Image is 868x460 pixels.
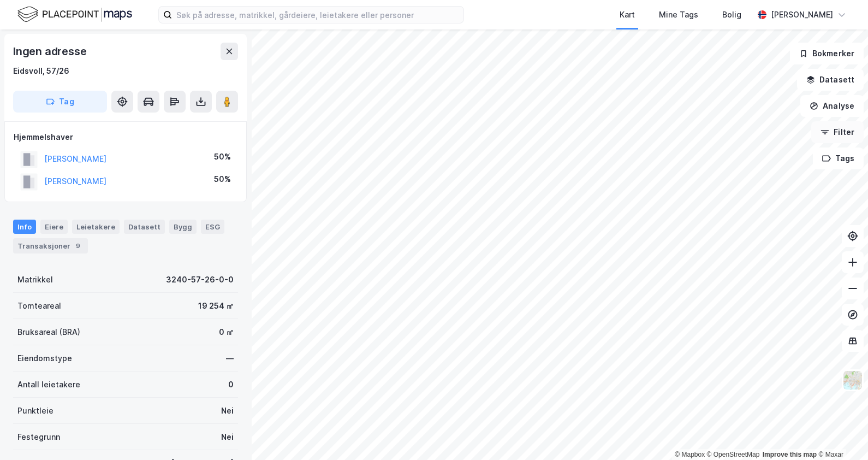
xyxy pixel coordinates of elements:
button: Bokmerker [790,43,864,64]
div: Bygg [169,220,197,234]
button: Filter [811,121,864,143]
div: Eiendomstype [17,352,72,365]
div: Info [13,220,36,234]
input: Søk på adresse, matrikkel, gårdeiere, leietakere eller personer [172,7,463,23]
button: Tags [813,148,864,169]
div: Datasett [124,220,165,234]
div: 50% [214,150,231,163]
button: Datasett [797,69,864,91]
div: Eiere [40,220,68,234]
div: Bolig [722,8,741,21]
div: 19 254 ㎡ [198,299,234,312]
div: Matrikkel [17,273,53,286]
a: OpenStreetMap [707,451,760,458]
a: Mapbox [675,451,705,458]
div: — [226,352,234,365]
div: ESG [201,220,224,234]
div: Festegrunn [17,430,60,444]
div: Eidsvoll, 57/26 [13,64,69,78]
div: 50% [214,173,231,186]
button: Tag [13,91,107,113]
img: logo.f888ab2527a4732fd821a326f86c7f29.svg [17,5,132,24]
div: Leietakere [72,220,120,234]
div: Bruksareal (BRA) [17,326,80,339]
div: Tomteareal [17,299,61,312]
div: Punktleie [17,404,53,417]
div: 3240-57-26-0-0 [166,273,234,286]
div: 9 [73,240,84,251]
div: Ingen adresse [13,43,88,60]
button: Analyse [800,95,864,117]
div: Kontrollprogram for chat [813,408,868,460]
div: Mine Tags [659,8,698,21]
div: Antall leietakere [17,378,80,391]
div: Kart [620,8,635,21]
a: Improve this map [763,451,817,458]
div: Hjemmelshaver [14,131,237,144]
div: 0 ㎡ [219,326,234,339]
iframe: Chat Widget [813,408,868,460]
div: Transaksjoner [13,238,88,253]
div: Nei [221,430,234,444]
div: Nei [221,404,234,417]
img: Z [842,370,863,391]
div: 0 [228,378,234,391]
div: [PERSON_NAME] [771,8,833,21]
